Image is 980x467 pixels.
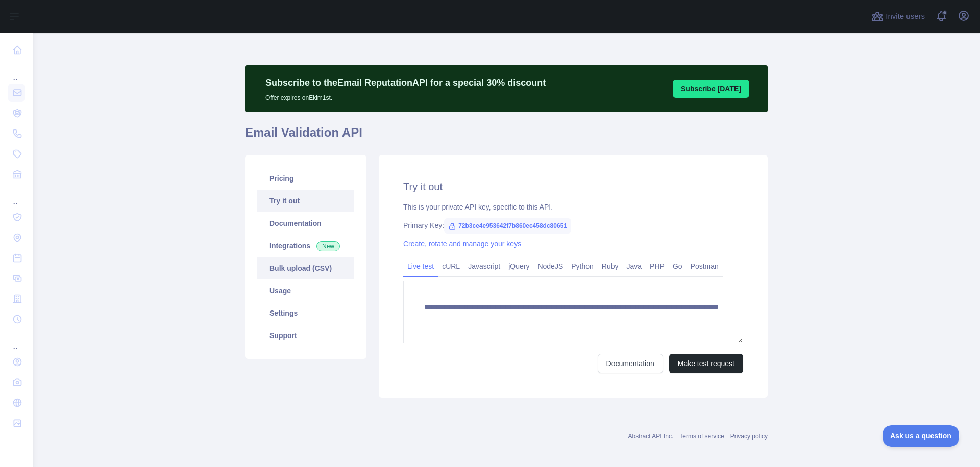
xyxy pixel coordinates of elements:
[265,75,546,90] p: Subscribe to the Email Reputation API for a special 30 % discount
[403,179,743,194] h2: Try it out
[265,90,546,102] p: Offer expires on Ekim 1st.
[257,190,354,212] a: Try it out
[886,11,925,22] span: Invite users
[438,258,464,274] a: cURL
[257,257,354,279] a: Bulk upload (CSV)
[403,258,438,274] a: Live test
[730,433,768,440] a: Privacy policy
[687,258,723,274] a: Postman
[598,354,663,373] a: Documentation
[403,220,743,230] div: Primary Key:
[669,258,687,274] a: Go
[598,258,623,274] a: Ruby
[257,235,354,257] a: Integrations New
[257,324,354,347] a: Support
[504,258,533,274] a: jQuery
[403,202,743,212] div: This is your private API key, specific to this API.
[464,258,504,274] a: Javascript
[8,186,24,206] div: ...
[257,302,354,324] a: Settings
[8,330,24,351] div: ...
[444,218,571,233] span: 72b3ce4e953642f7b860ec458dc80651
[257,279,354,302] a: Usage
[679,433,724,440] a: Terms of service
[533,258,567,274] a: NodeJS
[567,258,598,274] a: Python
[403,240,521,248] a: Create, rotate and manage your keys
[673,80,749,98] button: Subscribe [DATE]
[8,61,24,82] div: ...
[245,124,768,149] h1: Email Validation API
[869,8,927,24] button: Invite users
[628,433,674,440] a: Abstract API Inc.
[669,354,743,373] button: Make test request
[257,212,354,235] a: Documentation
[883,425,960,447] iframe: Toggle Customer Support
[257,167,354,190] a: Pricing
[646,258,669,274] a: PHP
[623,258,646,274] a: Java
[316,241,340,251] span: New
